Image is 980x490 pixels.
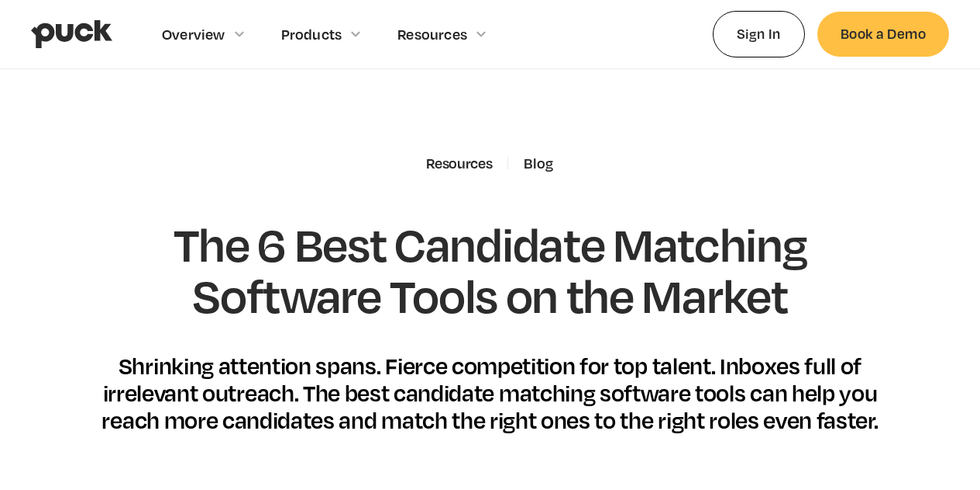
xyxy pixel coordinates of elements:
[84,352,896,434] div: Shrinking attention spans. Fierce competition for top talent. Inboxes full of irrelevant outreach...
[524,155,553,172] a: Blog
[84,218,896,320] h1: The 6 Best Candidate Matching Software Tools on the Market
[713,11,805,57] a: Sign In
[162,26,225,43] div: Overview
[817,12,949,56] a: Book a Demo
[426,155,492,172] div: Resources
[397,26,467,43] div: Resources
[281,26,342,43] div: Products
